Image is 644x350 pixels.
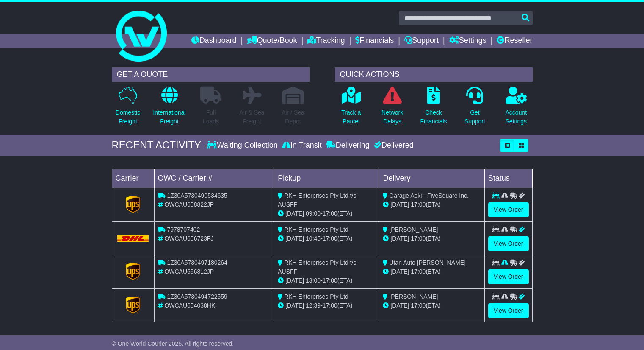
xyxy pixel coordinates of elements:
[411,268,426,275] span: 17:00
[324,141,372,150] div: Delivering
[404,34,439,48] a: Support
[390,268,409,275] span: [DATE]
[280,141,324,150] div: In Transit
[278,234,376,243] div: - (ETA)
[200,108,221,126] p: Full Loads
[154,169,274,188] td: OWC / Carrier #
[164,302,215,309] span: OWCAU654038HK
[164,235,213,242] span: OWCAU656723FJ
[278,301,376,310] div: - (ETA)
[323,210,337,217] span: 17:00
[112,340,234,347] span: © One World Courier 2025. All rights reserved.
[383,301,481,310] div: (ETA)
[167,192,227,199] span: 1Z30A5730490534635
[247,34,297,48] a: Quote/Book
[323,277,337,284] span: 17:00
[383,267,481,276] div: (ETA)
[307,34,345,48] a: Tracking
[383,234,481,243] div: (ETA)
[464,86,486,131] a: GetSupport
[341,108,361,126] p: Track a Parcel
[153,108,185,126] p: International Freight
[323,302,337,309] span: 17:00
[306,210,321,217] span: 09:00
[420,108,447,126] p: Check Financials
[117,235,149,242] img: DHL.png
[284,226,348,233] span: RKH Enterprises Pty Ltd
[381,86,404,131] a: NetworkDelays
[306,235,321,242] span: 10:45
[167,226,200,233] span: 7978707402
[167,293,227,300] span: 1Z30A5730494722559
[164,201,214,208] span: OWCAU658822JP
[282,108,304,126] p: Air / Sea Depot
[379,169,484,188] td: Delivery
[285,277,304,284] span: [DATE]
[390,235,409,242] span: [DATE]
[278,259,356,275] span: RKH Enterprises Pty Ltd t/s AUSFF
[488,236,529,251] a: View Order
[278,209,376,218] div: - (ETA)
[488,202,529,217] a: View Order
[372,141,414,150] div: Delivered
[484,169,532,188] td: Status
[411,302,426,309] span: 17:00
[383,200,481,209] div: (ETA)
[239,108,264,126] p: Air & Sea Freight
[505,86,528,131] a: AccountSettings
[152,86,186,131] a: InternationalFreight
[420,86,448,131] a: CheckFinancials
[389,192,469,199] span: Garage Aoki - FiveSquare Inc.
[285,210,304,217] span: [DATE]
[389,226,438,233] span: [PERSON_NAME]
[341,86,361,131] a: Track aParcel
[411,235,426,242] span: 17:00
[389,259,466,266] span: Utan Auto [PERSON_NAME]
[411,201,426,208] span: 17:00
[488,269,529,284] a: View Order
[112,139,207,151] div: RECENT ACTIVITY -
[381,108,403,126] p: Network Delays
[506,108,527,126] p: Account Settings
[488,303,529,318] a: View Order
[390,302,409,309] span: [DATE]
[390,201,409,208] span: [DATE]
[335,67,533,82] div: QUICK ACTIONS
[284,293,348,300] span: RKH Enterprises Pty Ltd
[115,86,141,131] a: DomesticFreight
[126,263,140,280] img: GetCarrierServiceLogo
[389,293,438,300] span: [PERSON_NAME]
[278,192,356,208] span: RKH Enterprises Pty Ltd t/s AUSFF
[126,297,140,314] img: GetCarrierServiceLogo
[306,302,321,309] span: 12:39
[323,235,337,242] span: 17:00
[285,235,304,242] span: [DATE]
[497,34,532,48] a: Reseller
[306,277,321,284] span: 13:00
[126,196,140,213] img: GetCarrierServiceLogo
[112,169,154,188] td: Carrier
[278,276,376,285] div: - (ETA)
[164,268,214,275] span: OWCAU656812JP
[112,67,310,82] div: GET A QUOTE
[207,141,279,150] div: Waiting Collection
[355,34,394,48] a: Financials
[191,34,237,48] a: Dashboard
[464,108,485,126] p: Get Support
[449,34,486,48] a: Settings
[274,169,379,188] td: Pickup
[116,108,140,126] p: Domestic Freight
[167,259,227,266] span: 1Z30A5730497180264
[285,302,304,309] span: [DATE]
